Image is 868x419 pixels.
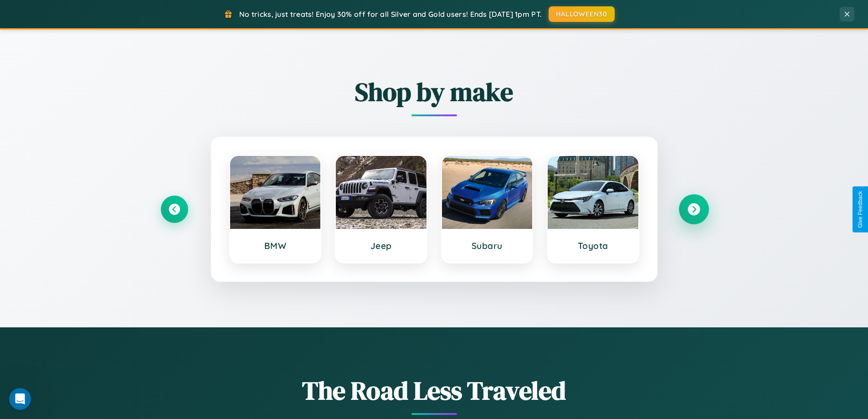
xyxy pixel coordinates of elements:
h3: Toyota [557,240,629,251]
div: Give Feedback [857,191,863,228]
h3: BMW [239,240,312,251]
h3: Jeep [345,240,417,251]
iframe: Intercom live chat [9,388,31,410]
button: HALLOWEEN30 [549,6,615,22]
span: No tricks, just treats! Enjoy 30% off for all Silver and Gold users! Ends [DATE] 1pm PT. [239,10,542,19]
h3: Subaru [451,240,524,251]
h2: Shop by make [161,74,708,109]
h1: The Road Less Traveled [161,373,708,408]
